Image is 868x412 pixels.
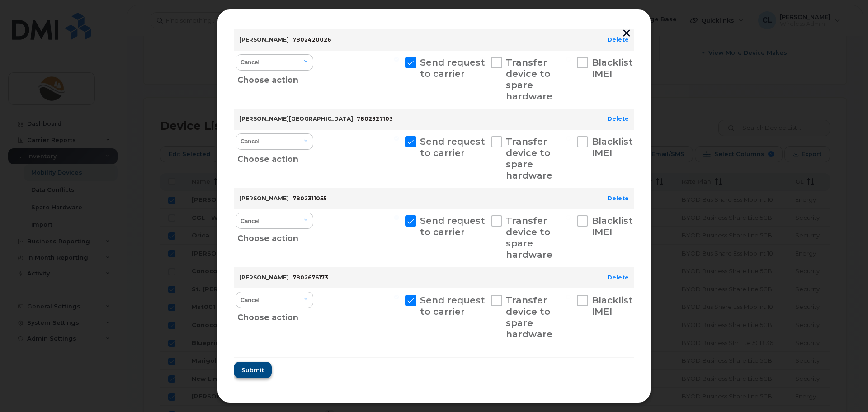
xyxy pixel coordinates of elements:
input: Send request to carrier [394,295,399,299]
input: Transfer device to spare hardware [480,295,485,299]
a: Delete [608,36,629,43]
span: 7802420026 [292,36,331,43]
span: 7802676173 [292,274,328,281]
span: Transfer device to spare hardware [506,295,552,340]
span: Blacklist IMEI [592,57,633,79]
strong: [PERSON_NAME] [239,274,289,281]
a: Delete [608,274,629,281]
span: Submit [241,366,264,374]
span: Send request to carrier [420,215,485,237]
span: Transfer device to spare hardware [506,57,552,102]
button: Submit [234,362,272,378]
div: Choose action [237,228,314,245]
input: Send request to carrier [394,136,399,141]
span: 7802311055 [292,195,326,202]
span: Blacklist IMEI [592,295,633,317]
div: Choose action [237,307,314,324]
div: Choose action [237,70,314,87]
span: Transfer device to spare hardware [506,215,552,260]
span: Send request to carrier [420,136,485,158]
strong: [PERSON_NAME][GEOGRAPHIC_DATA] [239,115,353,122]
input: Transfer device to spare hardware [480,136,485,141]
input: Blacklist IMEI [566,136,571,141]
input: Blacklist IMEI [566,57,571,62]
span: Blacklist IMEI [592,215,633,237]
span: Send request to carrier [420,57,485,79]
strong: [PERSON_NAME] [239,195,289,202]
strong: [PERSON_NAME] [239,36,289,43]
span: Blacklist IMEI [592,136,633,158]
input: Transfer device to spare hardware [480,57,485,62]
div: Choose action [237,149,314,166]
span: 7802327103 [357,115,393,122]
input: Blacklist IMEI [566,295,571,299]
input: Transfer device to spare hardware [480,215,485,220]
a: Delete [608,115,629,122]
span: Transfer device to spare hardware [506,136,552,181]
input: Send request to carrier [394,215,399,220]
span: Send request to carrier [420,295,485,317]
input: Send request to carrier [394,57,399,62]
input: Blacklist IMEI [566,215,571,220]
a: Delete [608,195,629,202]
